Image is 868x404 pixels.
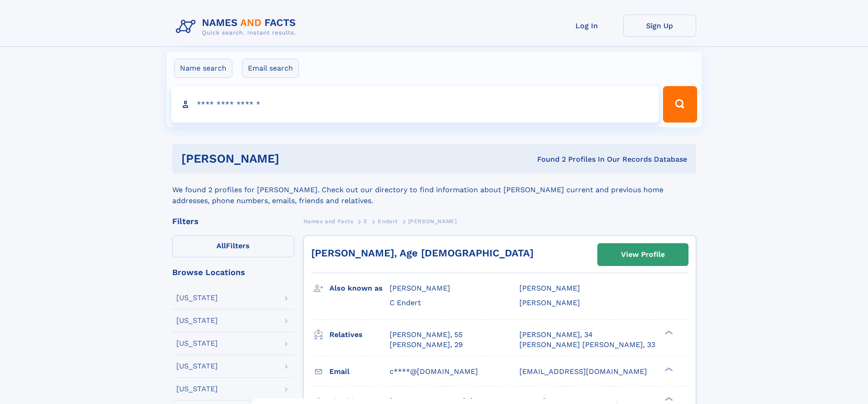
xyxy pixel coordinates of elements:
[519,298,580,307] span: [PERSON_NAME]
[623,15,696,37] a: Sign Up
[378,218,398,225] span: Endert
[378,215,398,227] a: Endert
[329,327,390,343] h3: Relatives
[176,363,218,370] div: [US_STATE]
[390,284,450,292] span: [PERSON_NAME]
[663,366,673,372] div: ❯
[663,86,697,123] button: Search Button
[172,174,696,206] div: We found 2 profiles for [PERSON_NAME]. Check out our directory to find information about [PERSON_...
[364,215,368,227] a: E
[621,244,665,265] div: View Profile
[176,317,218,324] div: [US_STATE]
[519,330,593,340] a: [PERSON_NAME], 34
[408,154,687,164] div: Found 2 Profiles In Our Records Database
[172,268,294,276] div: Browse Locations
[519,284,580,292] span: [PERSON_NAME]
[176,340,218,347] div: [US_STATE]
[329,364,390,379] h3: Email
[174,59,232,78] label: Name search
[303,215,354,227] a: Names and Facts
[519,340,655,350] a: [PERSON_NAME] [PERSON_NAME], 33
[216,241,226,250] span: All
[176,385,218,393] div: [US_STATE]
[172,235,294,257] label: Filters
[598,244,688,266] a: View Profile
[364,218,368,225] span: E
[242,59,299,78] label: Email search
[390,298,421,307] span: C Endert
[181,153,408,164] h1: [PERSON_NAME]
[311,247,534,259] a: [PERSON_NAME], Age [DEMOGRAPHIC_DATA]
[171,86,659,123] input: search input
[172,15,303,39] img: Logo Names and Facts
[663,329,673,335] div: ❯
[550,15,623,37] a: Log In
[172,217,294,225] div: Filters
[519,367,647,376] span: [EMAIL_ADDRESS][DOMAIN_NAME]
[390,340,463,350] a: [PERSON_NAME], 29
[390,330,462,340] a: [PERSON_NAME], 55
[663,396,673,402] div: ❯
[329,281,390,296] h3: Also known as
[408,218,457,225] span: [PERSON_NAME]
[176,294,218,302] div: [US_STATE]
